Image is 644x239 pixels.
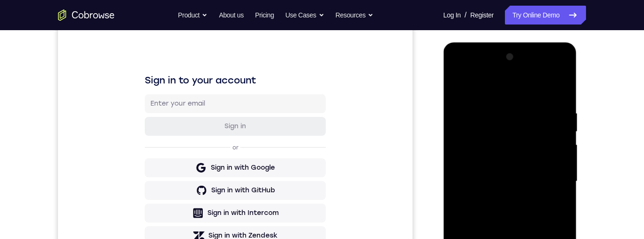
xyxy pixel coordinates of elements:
[173,135,182,142] p: or
[471,6,494,25] a: Register
[255,6,274,25] a: Pricing
[87,65,268,78] h1: Sign in to your account
[153,154,217,164] div: Sign in with Google
[149,199,221,209] div: Sign in with Intercom
[336,6,374,25] button: Resources
[219,6,243,25] a: About us
[178,6,208,25] button: Product
[505,6,586,25] a: Try Online Demo
[464,9,466,21] span: /
[92,90,262,99] input: Enter your email
[87,217,268,236] button: Sign in with Zendesk
[443,6,461,25] a: Log In
[87,195,268,214] button: Sign in with Intercom
[58,9,115,21] a: Go to the home page
[87,172,268,191] button: Sign in with GitHub
[87,108,268,127] button: Sign in
[153,177,217,186] div: Sign in with GitHub
[285,6,324,25] button: Use Cases
[87,149,268,168] button: Sign in with Google
[150,222,220,231] div: Sign in with Zendesk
